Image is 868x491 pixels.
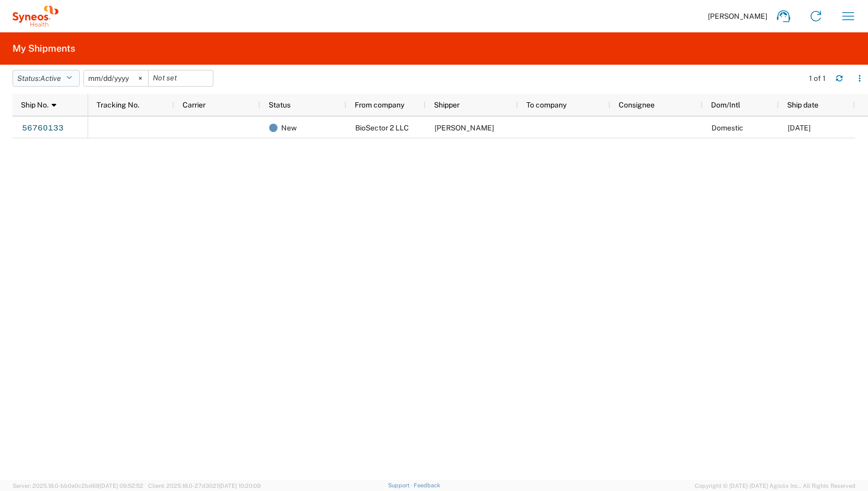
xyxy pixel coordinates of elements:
span: Ship No. [21,101,49,109]
span: Ship date [787,101,818,109]
span: Active [40,74,61,82]
span: [DATE] 09:52:52 [100,483,143,489]
a: Feedback [414,482,440,488]
span: Consignee [619,101,655,109]
input: Not set [149,70,213,86]
div: 1 of 1 [809,74,827,83]
span: Copyright © [DATE]-[DATE] Agistix Inc., All Rights Reserved [695,481,855,490]
span: Domestic [712,124,743,132]
a: 56760133 [21,120,64,137]
span: From company [355,101,404,109]
span: Client: 2025.18.0-27d3021 [148,483,261,489]
span: Dom/Intl [711,101,740,109]
span: 09/09/2025 [788,124,811,132]
span: Status [269,101,291,109]
span: [DATE] 10:20:09 [219,483,261,489]
span: New [281,117,297,139]
span: Tracking No. [97,101,139,109]
span: BioSector 2 LLC [355,124,409,132]
span: To company [526,101,566,109]
h2: My Shipments [13,42,75,55]
input: Not set [84,70,148,86]
span: Server: 2025.18.0-bb0e0c2bd68 [13,483,143,489]
button: Status:Active [13,70,80,87]
span: [PERSON_NAME] [708,11,767,21]
a: Support [388,482,414,488]
span: Shipper [434,101,460,109]
span: Carrier [183,101,206,109]
span: Grace Hennigan [435,124,494,132]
